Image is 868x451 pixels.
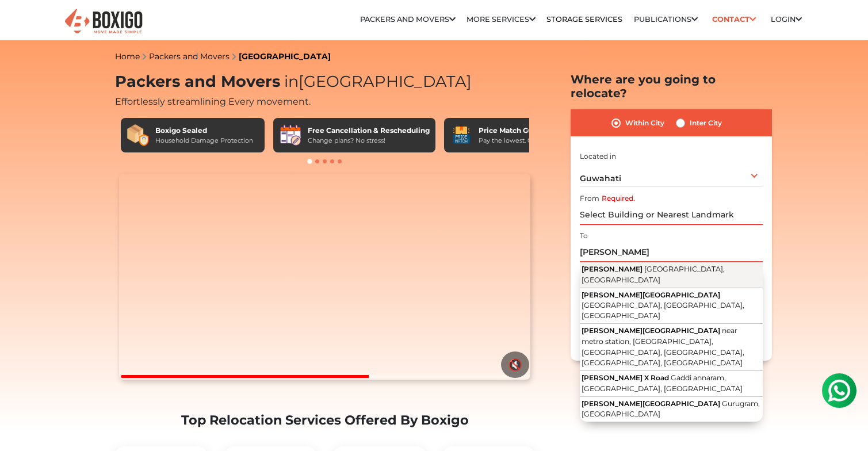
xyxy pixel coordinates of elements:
a: Home [115,51,140,62]
input: Select Building or Nearest Landmark [580,242,763,262]
div: Pay the lowest. Guaranteed! [479,136,566,146]
button: [PERSON_NAME][GEOGRAPHIC_DATA] [GEOGRAPHIC_DATA], [GEOGRAPHIC_DATA], [GEOGRAPHIC_DATA] [580,288,763,324]
a: Packers and Movers [149,51,230,62]
div: Household Damage Protection [155,136,253,146]
label: Inter City [690,116,722,130]
button: [PERSON_NAME] X Road Gaddi annaram, [GEOGRAPHIC_DATA], [GEOGRAPHIC_DATA] [580,371,763,397]
span: Effortlessly streamlining Every movement. [115,96,311,107]
button: [PERSON_NAME] [GEOGRAPHIC_DATA], [GEOGRAPHIC_DATA] [580,262,763,288]
button: 🔇 [501,351,529,378]
a: [GEOGRAPHIC_DATA] [239,51,331,62]
div: Free Cancellation & Rescheduling [308,125,430,136]
span: [PERSON_NAME][GEOGRAPHIC_DATA] [582,291,720,299]
span: [PERSON_NAME] [582,265,643,273]
label: From [580,193,599,204]
a: Storage Services [546,15,622,24]
span: [PERSON_NAME][GEOGRAPHIC_DATA] [582,326,720,335]
span: Gaddi annaram, [GEOGRAPHIC_DATA], [GEOGRAPHIC_DATA] [582,373,743,393]
label: Within City [625,116,664,130]
video: Your browser does not support the video tag. [119,174,530,380]
h2: Where are you going to relocate? [571,72,772,100]
span: in [284,72,299,91]
div: Change plans? No stress! [308,136,430,146]
h2: Top Relocation Services Offered By Boxigo [115,412,535,428]
a: More services [466,15,536,24]
div: Boxigo Sealed [155,125,253,136]
label: Required. [602,193,635,204]
button: [PERSON_NAME][GEOGRAPHIC_DATA] Gurugram, [GEOGRAPHIC_DATA] [580,397,763,422]
span: [GEOGRAPHIC_DATA], [GEOGRAPHIC_DATA] [582,265,725,284]
span: [PERSON_NAME] X Road [582,373,669,382]
img: Price Match Guarantee [450,124,473,147]
img: Boxigo Sealed [127,124,150,147]
span: [GEOGRAPHIC_DATA] [280,72,472,91]
span: Guwahati [580,173,621,184]
span: [PERSON_NAME][GEOGRAPHIC_DATA] [582,399,720,408]
div: Price Match Guarantee [479,125,566,136]
a: Packers and Movers [360,15,456,24]
h1: Packers and Movers [115,72,535,91]
label: Located in [580,151,616,162]
img: Boxigo [63,7,144,36]
button: [PERSON_NAME][GEOGRAPHIC_DATA] near metro station, [GEOGRAPHIC_DATA], [GEOGRAPHIC_DATA], [GEOGRAP... [580,324,763,371]
input: Select Building or Nearest Landmark [580,205,763,225]
a: Login [771,15,802,24]
a: Contact [709,10,760,28]
img: Free Cancellation & Rescheduling [279,124,302,147]
label: To [580,231,588,241]
a: Publications [634,15,698,24]
span: [GEOGRAPHIC_DATA], [GEOGRAPHIC_DATA], [GEOGRAPHIC_DATA] [582,301,744,320]
img: whatsapp-icon.svg [12,12,35,35]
